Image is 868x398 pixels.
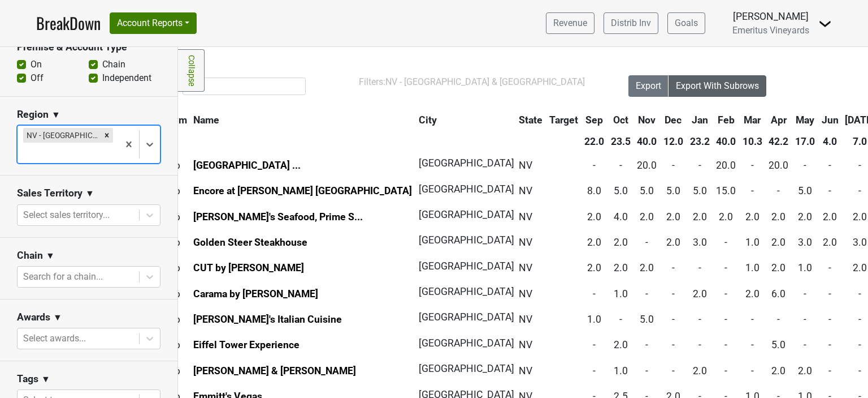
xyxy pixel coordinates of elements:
[818,17,832,31] img: Dropdown Menu
[732,9,809,24] div: [PERSON_NAME]
[101,128,113,143] div: Remove NV - Las Vegas & Southern NV
[687,110,713,130] th: Jan: activate to sort column ascending
[724,339,727,350] span: -
[593,365,596,376] span: -
[193,185,412,196] a: Encore at [PERSON_NAME] [GEOGRAPHIC_DATA]
[798,211,812,222] span: 2.0
[587,314,601,325] span: 1.0
[645,339,648,350] span: -
[41,373,50,386] span: ▼
[110,12,197,34] button: Account Reports
[804,314,806,325] span: -
[719,211,733,222] span: 2.0
[666,211,680,222] span: 2.0
[804,288,806,299] span: -
[828,160,831,171] span: -
[828,339,831,350] span: -
[614,237,628,248] span: 2.0
[858,339,861,350] span: -
[698,339,701,350] span: -
[828,288,831,299] span: -
[419,337,514,349] span: [GEOGRAPHIC_DATA]
[645,288,648,299] span: -
[771,339,785,350] span: 5.0
[53,311,62,324] span: ▼
[193,160,301,171] a: [GEOGRAPHIC_DATA] ...
[713,110,739,130] th: Feb: activate to sort column ascending
[804,160,806,171] span: -
[853,237,867,248] span: 3.0
[519,237,532,248] span: NV
[724,365,727,376] span: -
[17,41,160,53] h3: Premise & Account Type
[17,250,43,262] h3: Chain
[36,11,101,35] a: BreakDown
[853,211,867,222] span: 2.0
[46,249,55,263] span: ▼
[751,339,754,350] span: -
[771,365,785,376] span: 2.0
[698,314,701,325] span: -
[823,237,837,248] span: 2.0
[23,128,101,143] div: NV - [GEOGRAPHIC_DATA] & [GEOGRAPHIC_DATA]
[640,211,654,222] span: 2.0
[858,160,861,171] span: -
[672,314,675,325] span: -
[693,365,707,376] span: 2.0
[724,288,727,299] span: -
[858,288,861,299] span: -
[604,12,658,34] a: Distrib Inv
[516,110,545,130] th: State: activate to sort column ascending
[693,211,707,222] span: 2.0
[614,211,628,222] span: 4.0
[693,288,707,299] span: 2.0
[549,114,578,126] span: Target
[581,131,607,152] th: 22.0
[740,131,765,152] th: 10.3
[804,339,806,350] span: -
[693,185,707,196] span: 5.0
[102,71,151,85] label: Independent
[593,160,596,171] span: -
[661,131,686,152] th: 12.0
[771,262,785,273] span: 2.0
[672,160,675,171] span: -
[637,160,657,171] span: 20.0
[672,365,675,376] span: -
[102,58,125,71] label: Chain
[777,185,780,196] span: -
[614,365,628,376] span: 1.0
[193,262,304,273] a: CUT by [PERSON_NAME]
[751,160,754,171] span: -
[669,75,766,97] button: Export With Subrows
[645,365,648,376] span: -
[792,131,818,152] th: 17.0
[751,185,754,196] span: -
[853,262,867,273] span: 2.0
[745,262,759,273] span: 1.0
[672,288,675,299] span: -
[798,237,812,248] span: 3.0
[593,339,596,350] span: -
[419,157,514,169] span: [GEOGRAPHIC_DATA]
[614,288,628,299] span: 1.0
[745,288,759,299] span: 2.0
[614,262,628,273] span: 2.0
[619,160,622,171] span: -
[635,110,660,130] th: Nov: activate to sort column ascending
[698,160,701,171] span: -
[640,262,654,273] span: 2.0
[608,110,633,130] th: Oct: activate to sort column ascending
[619,314,622,325] span: -
[419,209,514,220] span: [GEOGRAPHIC_DATA]
[17,109,49,121] h3: Region
[769,160,788,171] span: 20.0
[713,131,739,152] th: 40.0
[858,365,861,376] span: -
[385,76,585,87] span: NV - [GEOGRAPHIC_DATA] & [GEOGRAPHIC_DATA]
[193,114,219,126] span: Name
[419,286,514,297] span: [GEOGRAPHIC_DATA]
[645,237,648,248] span: -
[587,185,601,196] span: 8.0
[828,262,831,273] span: -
